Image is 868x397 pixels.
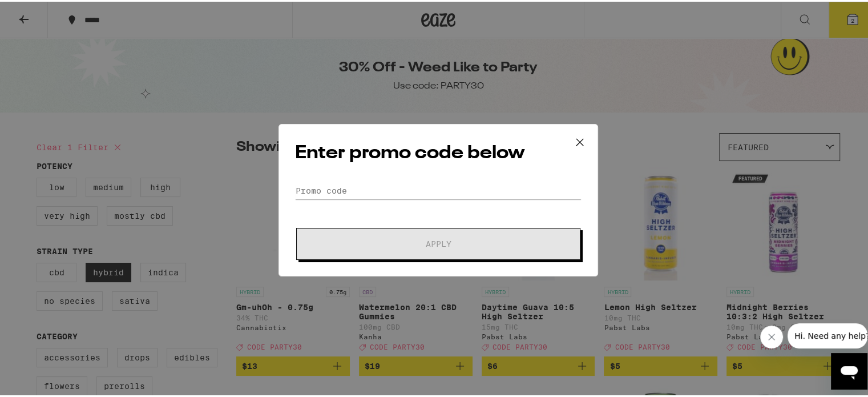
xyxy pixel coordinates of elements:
[788,322,867,347] iframe: Message from company
[831,351,867,388] iframe: Button to launch messaging window
[295,181,582,198] input: Promo code
[296,226,580,258] button: Apply
[7,8,82,17] span: Hi. Need any help?
[295,139,582,165] h2: Enter promo code below
[760,324,783,347] iframe: Close message
[426,238,451,246] span: Apply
